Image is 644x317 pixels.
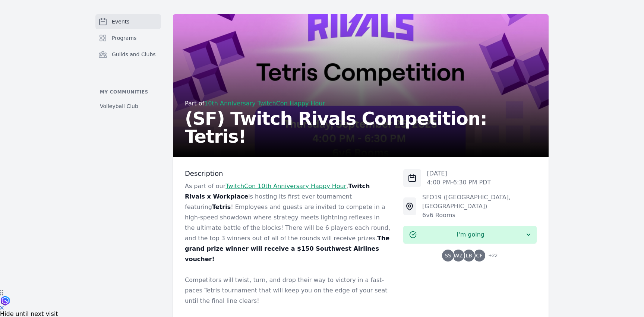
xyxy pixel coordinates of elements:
[445,253,451,258] span: SS
[112,34,136,42] span: Programs
[476,253,483,258] span: CF
[403,226,537,244] button: I'm going
[454,253,463,258] span: WZ
[185,110,537,145] h2: (SF) Twitch Rivals Competition: Tetris!
[417,230,525,239] span: I'm going
[95,47,161,62] a: Guilds and Clubs
[112,51,156,58] span: Guilds and Clubs
[95,31,161,45] a: Programs
[465,253,472,258] span: LB
[95,14,161,29] a: Events
[95,99,161,113] a: Volleyball Club
[422,211,537,220] div: 6v6 Rooms
[112,18,129,25] span: Events
[100,102,138,110] span: Volleyball Club
[225,183,346,190] a: TwitchCon 10th Anniversary Happy Hour
[427,169,491,178] p: [DATE]
[95,14,161,113] nav: Sidebar
[185,181,391,264] p: As part of our , is hosting its first ever tournament featuring ! Employees and guests are invite...
[427,178,491,187] p: 4:00 PM - 6:30 PM PDT
[185,275,391,306] p: Competitors will twist, turn, and drop their way to victory in a fast-paces Tetris tournament tha...
[95,89,161,95] p: My communities
[484,251,498,261] span: + 22
[422,193,537,211] div: SFO19 ([GEOGRAPHIC_DATA], [GEOGRAPHIC_DATA])
[185,235,389,263] strong: The grand prize winner will receive a $150 Southwest Airlines voucher!
[185,99,537,108] div: Part of
[212,203,231,210] strong: Tetris
[204,100,325,107] a: 10th Anniversary TwitchCon Happy Hour
[185,169,391,178] h3: Description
